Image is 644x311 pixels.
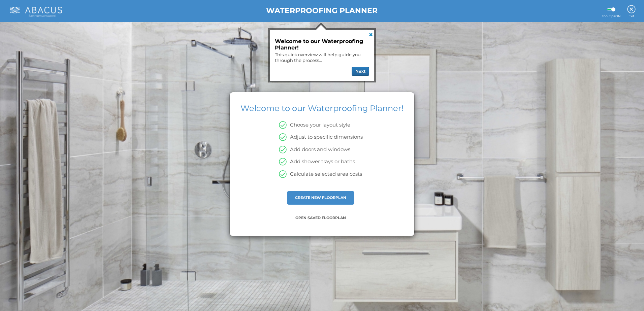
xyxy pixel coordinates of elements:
a: Exit [627,2,636,18]
p: Calculate selected area costs [287,170,362,177]
span: Exit [627,14,636,19]
p: Add shower trays or baths [287,158,355,165]
p: Adjust to specific dimensions [287,133,363,140]
a: CREATE NEW FLOORPLAN [295,195,346,200]
span: Tool Tips ON [602,14,620,19]
img: green-tick-icon.png [279,170,287,178]
a: Close [366,30,374,38]
img: green-tick-icon.png [279,146,287,153]
h3: Welcome to our Waterproofing Planner! [275,38,364,51]
div: This quick overview will help guide you through the process... [275,49,369,63]
label: Guide [607,8,615,10]
h1: Welcome to our Waterproofing Planner! [235,104,409,113]
a: OPEN SAVED FLOORPLAN [295,215,346,220]
img: green-tick-icon.png [279,121,287,129]
h1: WATERPROOFING PLANNER [116,7,528,15]
img: green-tick-icon.png [279,158,287,166]
img: Exit [627,5,636,13]
button: Next [352,67,369,76]
p: Choose your layout style [287,121,350,128]
p: Add doors and windows [287,146,350,153]
img: green-tick-icon.png [279,133,287,141]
